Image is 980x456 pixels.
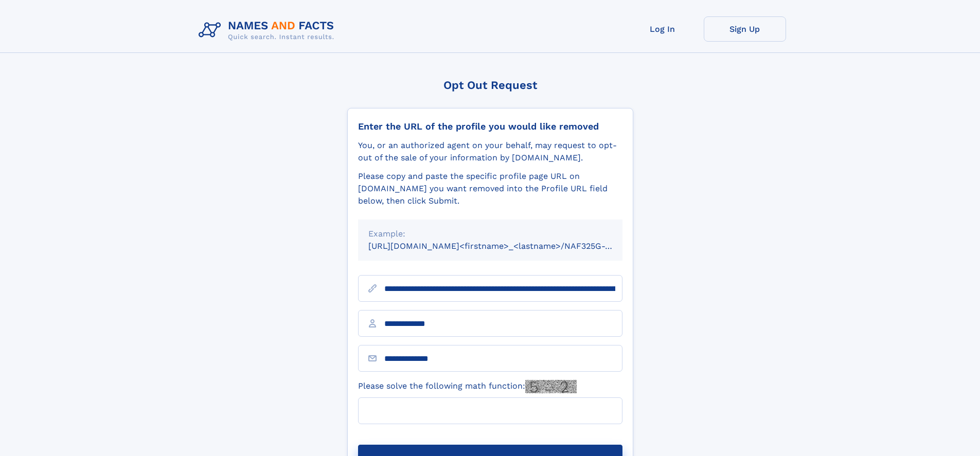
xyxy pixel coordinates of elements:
[358,121,622,132] div: Enter the URL of the profile you would like removed
[621,16,704,42] a: Log In
[368,241,642,251] small: [URL][DOMAIN_NAME]<firstname>_<lastname>/NAF325G-xxxxxxxx
[347,79,633,92] div: Opt Out Request
[704,16,786,42] a: Sign Up
[194,16,343,44] img: Logo Names and Facts
[358,139,622,164] div: You, or an authorized agent on your behalf, may request to opt-out of the sale of your informatio...
[358,380,577,393] label: Please solve the following math function:
[358,170,622,207] div: Please copy and paste the specific profile page URL on [DOMAIN_NAME] you want removed into the Pr...
[368,228,612,240] div: Example:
